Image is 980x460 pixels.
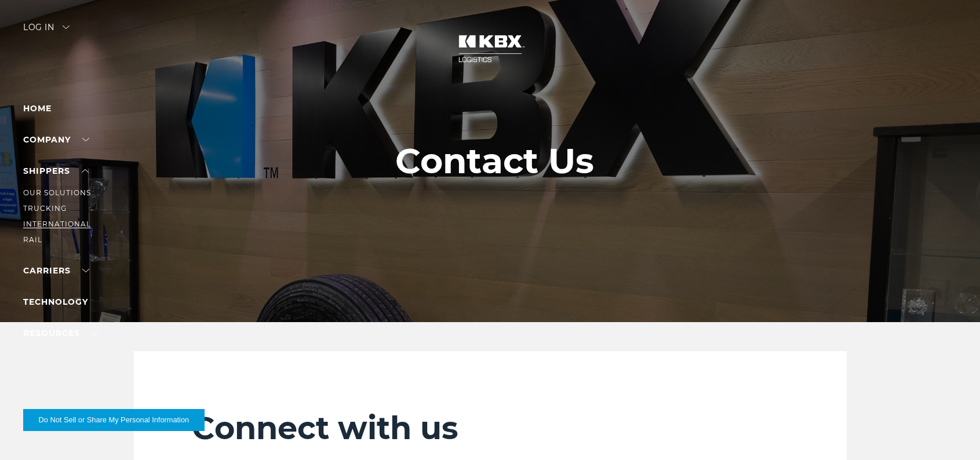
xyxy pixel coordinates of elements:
a: Home [23,103,52,114]
a: Trucking [23,204,67,213]
a: Our Solutions [23,188,91,197]
a: Carriers [23,265,89,276]
a: International [23,220,91,228]
a: Technology [23,297,88,307]
a: SHIPPERS [23,166,89,176]
div: Log in [23,23,70,40]
button: Do Not Sell or Share My Personal Information [23,409,205,431]
iframe: Chat Widget [922,404,980,460]
img: kbx logo [447,23,534,74]
h2: Connect with us [192,409,789,447]
a: Company [23,134,89,145]
img: arrow [63,25,70,29]
a: RESOURCES [23,328,99,338]
a: RAIL [23,235,42,244]
h1: Contact Us [395,141,594,181]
